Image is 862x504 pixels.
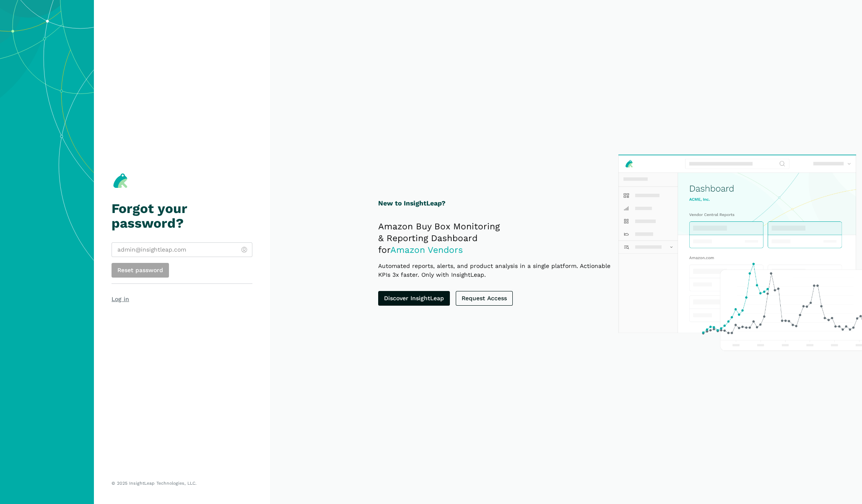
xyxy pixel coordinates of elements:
[378,198,623,209] h1: New to InsightLeap?
[390,244,463,255] span: Amazon Vendors
[112,242,252,257] input: admin@insightleap.com
[378,262,623,279] p: Automated reports, alerts, and product analysis in a single platform. Actionable KPIs 3x faster. ...
[112,481,252,486] p: © 2025 InsightLeap Technologies, LLC.
[112,296,129,302] a: Log in
[378,221,623,256] h2: Amazon Buy Box Monitoring & Reporting Dashboard for
[378,291,450,306] a: Discover InsightLeap
[456,291,513,306] a: Request Access
[112,201,252,231] h1: Forgot your password?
